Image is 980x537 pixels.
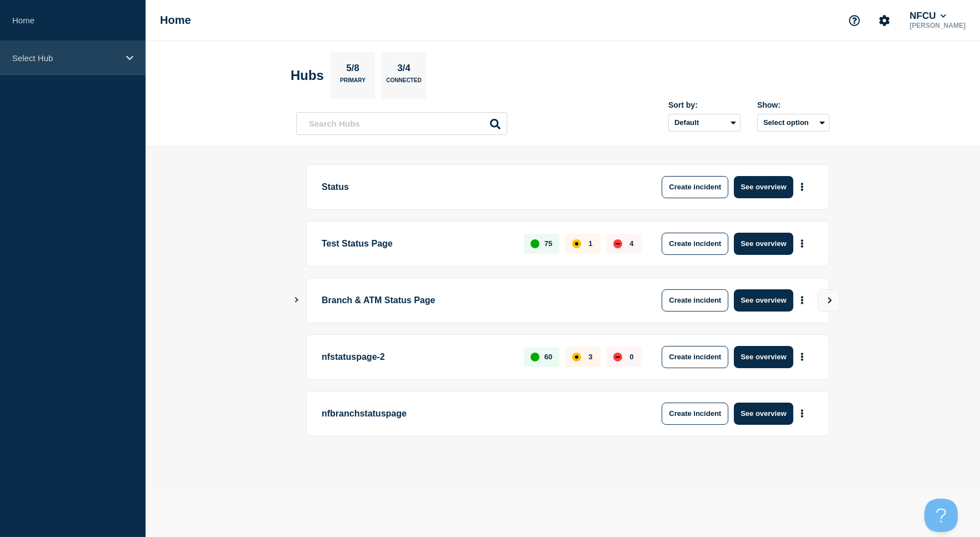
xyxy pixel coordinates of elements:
[340,77,366,89] p: Primary
[795,233,809,254] button: More actions
[613,353,622,362] div: down
[531,239,539,248] div: up
[795,177,809,197] button: More actions
[322,346,511,368] p: nfstatuspage-2
[588,239,592,248] p: 1
[386,77,421,89] p: Connected
[734,289,793,312] button: See overview
[393,63,415,77] p: 3/4
[572,353,581,362] div: affected
[629,353,633,361] p: 0
[907,11,948,22] button: NFCU
[322,233,511,255] p: Test Status Page
[907,22,968,29] p: [PERSON_NAME]
[544,353,552,361] p: 60
[662,233,728,255] button: Create incident
[662,346,728,368] button: Create incident
[734,233,793,255] button: See overview
[734,403,793,425] button: See overview
[924,499,958,532] iframe: Help Scout Beacon - Open
[662,403,728,425] button: Create incident
[818,289,840,312] button: View
[734,176,793,198] button: See overview
[588,353,592,361] p: 3
[843,9,866,32] button: Support
[342,63,364,77] p: 5/8
[757,114,829,132] button: Select option
[322,403,629,425] p: nfbranchstatuspage
[795,403,809,424] button: More actions
[668,114,741,132] select: Sort by
[322,176,629,198] p: Status
[572,239,581,248] div: affected
[160,14,191,27] h1: Home
[291,68,324,83] h2: Hubs
[795,290,809,310] button: More actions
[544,239,552,248] p: 75
[662,176,728,198] button: Create incident
[873,9,896,32] button: Account settings
[662,289,728,312] button: Create incident
[296,112,507,135] input: Search Hubs
[629,239,633,248] p: 4
[795,347,809,367] button: More actions
[531,353,539,362] div: up
[294,296,299,304] button: Show Connected Hubs
[613,239,622,248] div: down
[734,346,793,368] button: See overview
[322,289,629,312] p: Branch & ATM Status Page
[12,53,119,63] p: Select Hub
[668,101,741,109] div: Sort by:
[757,101,829,109] div: Show:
